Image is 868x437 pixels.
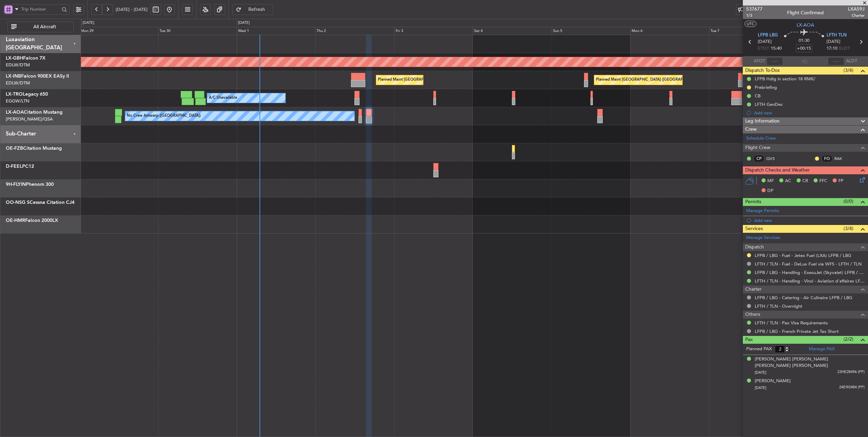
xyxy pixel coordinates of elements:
span: LXA59J [848,5,865,13]
div: [PERSON_NAME] [PERSON_NAME] [PERSON_NAME] [PERSON_NAME] [755,356,865,369]
div: [PERSON_NAME] [755,378,791,385]
span: Refresh [243,7,271,12]
span: 15:40 [771,45,782,52]
span: [DATE] [758,38,772,45]
a: LX-TROLegacy 650 [6,92,48,97]
a: LFPB / LBG - Catering - Air Culinaire LFPB / LBG [755,295,852,301]
div: [DATE] [83,20,94,26]
span: Dispatch Checks and Weather [745,166,810,174]
a: EDLW/DTM [6,80,30,86]
span: ATOT [754,58,765,65]
span: Permits [745,198,761,206]
span: 9H-FLYIN [6,182,26,187]
div: Prebriefing [755,84,777,90]
span: (3/4) [844,225,853,232]
a: Manage Services [746,234,780,241]
div: Fri 3 [394,27,473,35]
div: Planned Maint [GEOGRAPHIC_DATA] ([GEOGRAPHIC_DATA]) [596,75,703,85]
a: Schedule Crew [746,135,776,142]
div: Flight Confirmed [787,9,824,16]
span: Charter [848,13,865,18]
span: LFTH TLN [827,32,847,39]
div: [DATE] [238,20,250,26]
span: FFC [819,178,827,184]
span: ETOT [758,45,769,52]
span: OE-FZB [6,146,23,151]
a: 9H-FLYINPhenom 300 [6,182,54,187]
span: 23HE28496 (PP) [837,369,865,375]
input: Trip Number [21,4,60,14]
div: LFTH GenDec [755,101,783,107]
div: FO [821,155,833,162]
span: 24EI92484 (PP) [839,385,865,390]
button: Refresh [232,4,273,15]
div: No Crew Antwerp ([GEOGRAPHIC_DATA]) [127,111,201,121]
a: LX-AOACitation Mustang [6,110,63,115]
a: LX-INBFalcon 900EX EASy II [6,74,69,79]
div: LFPB Hdlg in section 18 RMK/ [755,76,815,82]
span: Pax [745,336,753,344]
a: OE-HMRFalcon 2000LX [6,218,58,223]
div: Tue 30 [158,27,237,35]
div: Mon 6 [630,27,709,35]
span: OO-NSG S [6,200,30,205]
a: [PERSON_NAME]/QSA [6,116,53,122]
span: All Aircraft [18,25,71,29]
a: LFTH / TLN - Pax Visa Requirements [755,320,828,326]
span: 1/3 [746,13,763,18]
span: FP [838,178,844,184]
a: OO-NSG SCessna Citation CJ4 [6,200,74,205]
span: D-FEEL [6,164,22,169]
a: Manage PAX [809,346,835,353]
span: OE-HMR [6,218,25,223]
span: Flight Crew [745,144,770,152]
span: 537677 [746,5,763,13]
a: OE-FZBCitation Mustang [6,146,62,151]
a: EGGW/LTN [6,98,29,104]
a: LFPB / LBG - French Private Jet Tax Short [755,328,839,334]
span: AC [785,178,791,184]
a: LFTH / TLN - Overnight [755,303,802,309]
a: LFPB / LBG - Fuel - Jetex Fuel (LXA) LFPB / LBG [755,253,851,258]
span: [DATE] [827,38,840,45]
a: Manage Permits [746,208,779,214]
span: Crew [745,126,757,133]
span: DP [767,188,773,194]
div: CB [755,93,761,99]
span: LX-GBH [6,56,23,61]
a: LFTH / TLN - Handling - Vinci - Aviation d'affaires LFTH / TLN*****MY HANDLING**** [755,278,865,284]
div: Planned Maint [GEOGRAPHIC_DATA] [378,75,443,85]
div: CP [753,155,765,162]
button: All Aircraft [7,21,74,32]
span: Dispatch [745,243,764,251]
span: (2/2) [844,336,853,343]
span: LX-INB [6,74,21,79]
div: Thu 2 [315,27,394,35]
div: Mon 29 [79,27,158,35]
span: Leg Information [745,117,780,125]
a: LX-GBHFalcon 7X [6,56,46,61]
span: LX-TRO [6,92,23,97]
a: QVS [766,156,782,162]
span: [DATE] [755,370,766,375]
a: RAK [834,156,850,162]
div: Wed 1 [237,27,315,35]
span: Others [745,311,760,319]
div: Tue 7 [709,27,788,35]
span: Services [745,225,763,233]
span: CR [802,178,808,184]
span: 17:10 [827,45,837,52]
span: (3/4) [844,67,853,74]
span: ELDT [839,45,850,52]
span: Charter [745,286,762,293]
span: MF [767,178,774,184]
label: Planned PAX [746,346,772,353]
span: [DATE] - [DATE] [116,6,148,13]
a: LFPB / LBG - Handling - ExecuJet (Skyvalet) LFPB / LBG [755,270,865,275]
span: ALDT [846,58,857,65]
input: --:-- [767,57,783,65]
span: 01:30 [799,37,809,44]
button: UTC [745,21,756,27]
div: Sat 4 [473,27,551,35]
a: EDLW/DTM [6,62,30,68]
